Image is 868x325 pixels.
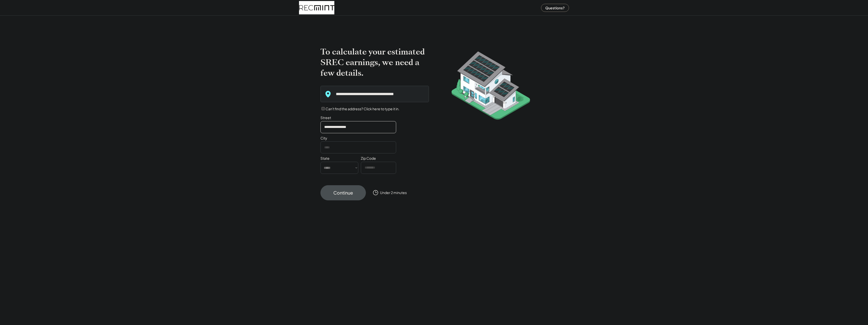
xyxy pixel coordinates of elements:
[361,156,376,161] div: Zip Code
[541,4,569,12] button: Questions?
[299,1,334,14] img: recmint-logotype%403x%20%281%29.jpeg
[442,46,540,127] img: RecMintArtboard%207.png
[380,190,407,195] div: Under 2 minutes
[320,185,366,200] button: Continue
[320,115,331,120] div: Street
[320,46,429,78] h2: To calculate your estimated SREC earnings, we need a few details.
[320,156,330,161] div: State
[325,106,399,111] label: Can't find the address? Click here to type it in.
[320,136,327,141] div: City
